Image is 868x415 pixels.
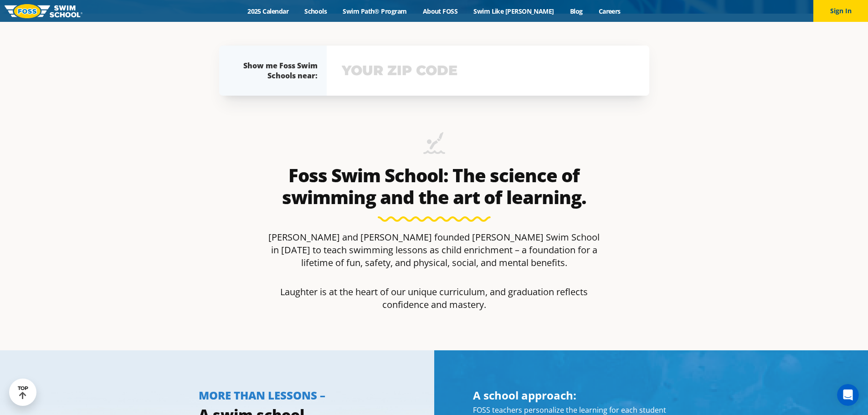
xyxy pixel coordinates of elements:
p: Laughter is at the heart of our unique curriculum, and graduation reflects confidence and mastery. [265,286,604,311]
a: 2025 Calendar [240,7,297,15]
span: MORE THAN LESSONS – [199,388,325,403]
img: icon-swimming-diving-2.png [423,132,445,160]
div: Show me Foss Swim Schools near: [237,61,318,81]
p: [PERSON_NAME] and [PERSON_NAME] founded [PERSON_NAME] Swim School in [DATE] to teach swimming les... [265,231,604,269]
a: Blog [562,7,591,15]
iframe: Intercom live chat [837,384,859,406]
span: A school approach: [473,388,576,403]
a: Schools [297,7,335,15]
div: TOP [18,385,28,400]
h2: Foss Swim School: The science of swimming and the art of learning. [265,164,604,208]
img: FOSS Swim School Logo [5,4,82,18]
a: About FOSS [415,7,466,15]
a: Swim Like [PERSON_NAME] [466,7,562,15]
a: Careers [591,7,628,15]
input: YOUR ZIP CODE [339,57,637,84]
a: Swim Path® Program [335,7,415,15]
